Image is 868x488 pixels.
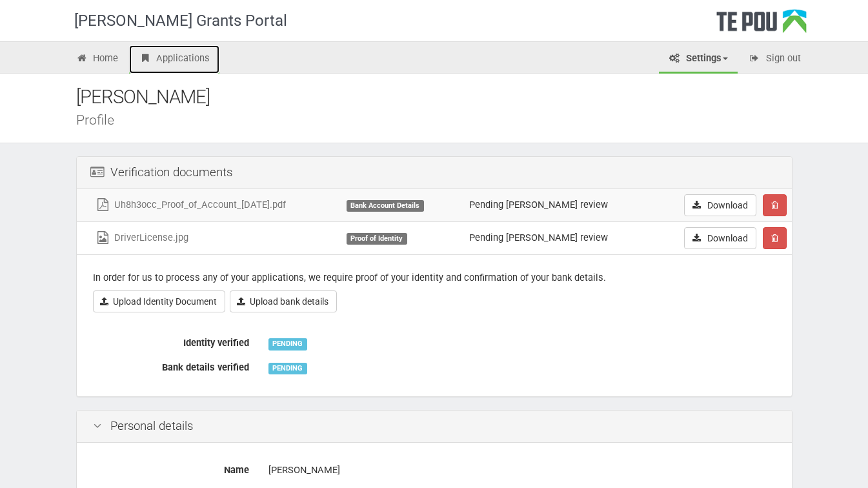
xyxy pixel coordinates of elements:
[66,45,128,74] a: Home
[684,194,756,216] a: Download
[268,363,307,374] div: PENDING
[347,200,424,212] div: Bank Account Details
[268,338,307,350] div: PENDING
[129,45,219,74] a: Applications
[83,356,259,374] label: Bank details verified
[716,9,807,41] div: Te Pou Logo
[230,290,337,312] a: Upload bank details
[76,113,812,127] div: Profile
[93,271,776,285] p: In order for us to process any of your applications, we require proof of your identity and confir...
[659,45,738,74] a: Settings
[739,45,811,74] a: Sign out
[93,290,225,312] a: Upload Identity Document
[77,157,792,189] div: Verification documents
[464,221,651,254] td: Pending [PERSON_NAME] review
[77,411,792,443] div: Personal details
[684,227,756,249] a: Download
[347,233,407,245] div: Proof of Identity
[76,83,812,111] div: [PERSON_NAME]
[95,199,286,210] a: Uh8h3occ_Proof_of_Account_[DATE].pdf
[95,232,188,243] a: DriverLicense.jpg
[83,459,259,477] label: Name
[464,189,651,222] td: Pending [PERSON_NAME] review
[268,459,776,482] div: [PERSON_NAME]
[83,332,259,350] label: Identity verified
